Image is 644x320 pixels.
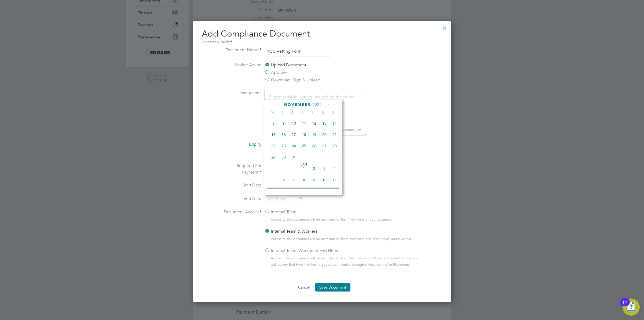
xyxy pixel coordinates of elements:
[319,175,330,185] span: 10
[202,39,442,45] div: Mandatory Fields
[265,228,317,235] label: Internal Team & Workers
[623,299,640,316] button: Open Resource Center, 11 new notifications
[279,118,289,128] span: 9
[279,130,289,140] span: 16
[315,283,350,292] button: Save Document
[277,110,287,115] span: T
[221,90,261,134] label: Instructions
[330,163,340,174] span: 4
[330,130,340,140] span: 21
[312,102,322,107] span: 2025
[268,118,279,128] span: 8
[308,110,318,115] span: F
[319,163,330,174] span: 3
[299,163,309,166] span: Jan
[265,195,303,203] input: Select one
[309,141,319,151] span: 26
[249,142,261,147] span: Expiry
[319,118,330,128] span: 13
[294,283,314,292] button: Cancel
[265,62,306,68] label: Upload Document
[265,209,297,215] label: Internal Team
[309,130,319,140] span: 19
[328,110,338,115] span: S
[268,130,279,140] span: 15
[289,175,299,185] span: 7
[299,163,309,174] span: 1
[221,163,261,175] label: Required For Payment
[289,130,299,140] span: 17
[221,209,261,272] label: Document Access
[299,130,309,140] span: 18
[299,141,309,151] span: 25
[279,141,289,151] span: 23
[221,182,261,189] label: Start Date
[202,28,442,45] h2: Add Compliance Document
[265,77,320,83] label: Download, Sign & Upload
[268,141,279,151] span: 22
[287,110,298,115] span: W
[267,110,277,115] span: M
[265,247,339,254] label: Internal Team, Workers & End Hirers
[271,236,413,242] span: Access to this document will be restricted to Team Members and Workers of your business.
[289,118,299,128] span: 10
[221,62,261,83] label: Worker Action
[284,102,310,107] span: November
[265,69,288,76] label: Approve
[271,216,392,223] span: Access to this document will be restricted to Team Members of your business.
[268,175,279,185] span: 5
[221,47,261,55] label: Document Name
[309,118,319,128] span: 12
[299,118,309,128] span: 11
[318,110,328,115] span: S
[330,118,340,128] span: 14
[309,163,319,174] span: 2
[268,152,279,162] span: 29
[221,195,261,202] label: End Date
[330,175,340,185] span: 11
[309,175,319,185] span: 9
[289,152,299,162] span: 31
[622,302,627,309] div: 11
[319,130,330,140] span: 20
[271,255,423,268] span: Access to this document will be restricted to Team Members and Workers of your business, as well ...
[330,141,340,151] span: 28
[299,175,309,185] span: 8
[279,175,289,185] span: 6
[279,152,289,162] span: 30
[319,141,330,151] span: 27
[298,110,308,115] span: T
[289,141,299,151] span: 24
